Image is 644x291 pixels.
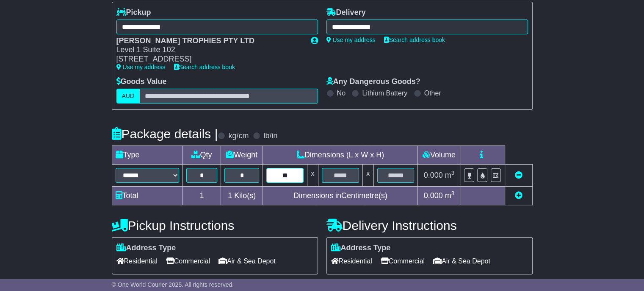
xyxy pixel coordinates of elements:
[112,218,318,232] h4: Pickup Instructions
[112,281,234,288] span: © One World Courier 2025. All rights reserved.
[182,145,221,164] td: Qty
[218,255,276,268] span: Air & Sea Depot
[221,145,263,164] td: Weight
[326,77,420,87] label: Any Dangerous Goods?
[166,255,210,268] span: Commercial
[418,145,460,164] td: Volume
[228,191,232,200] span: 1
[116,55,302,64] div: [STREET_ADDRESS]
[263,132,277,141] label: lb/in
[424,191,443,200] span: 0.000
[112,145,182,164] td: Type
[182,186,221,205] td: 1
[263,186,418,205] td: Dimensions in Centimetre(s)
[326,8,366,17] label: Delivery
[326,218,533,232] h4: Delivery Instructions
[515,191,522,200] a: Add new item
[326,36,376,43] a: Use my address
[337,89,345,97] label: No
[362,164,373,186] td: x
[362,89,407,97] label: Lithium Battery
[515,171,522,179] a: Remove this item
[116,255,158,268] span: Residential
[112,186,182,205] td: Total
[331,255,372,268] span: Residential
[174,64,235,70] a: Search address book
[424,171,443,179] span: 0.000
[451,170,455,176] sup: 3
[112,127,218,141] h4: Package details |
[116,8,151,17] label: Pickup
[116,243,176,253] label: Address Type
[116,64,166,70] a: Use my address
[263,145,418,164] td: Dimensions (L x W x H)
[228,132,249,141] label: kg/cm
[445,171,455,179] span: m
[116,89,140,104] label: AUD
[307,164,318,186] td: x
[116,36,302,46] div: [PERSON_NAME] TROPHIES PTY LTD
[381,255,425,268] span: Commercial
[384,36,445,43] a: Search address book
[116,77,167,87] label: Goods Value
[116,45,302,55] div: Level 1 Suite 102
[221,186,263,205] td: Kilo(s)
[445,191,455,200] span: m
[331,243,391,253] label: Address Type
[451,190,455,196] sup: 3
[433,255,490,268] span: Air & Sea Depot
[424,89,441,97] label: Other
